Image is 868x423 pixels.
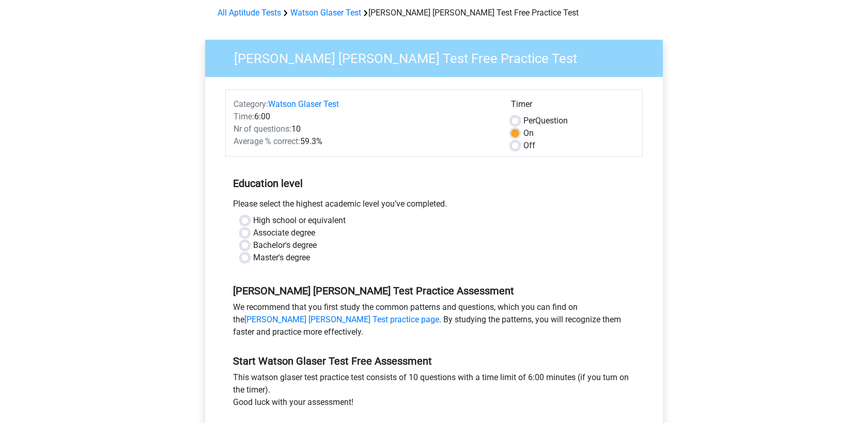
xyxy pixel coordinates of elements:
label: Bachelor's degree [253,239,317,252]
label: Question [523,115,568,127]
a: All Aptitude Tests [218,8,281,18]
div: 59.3% [226,135,503,148]
label: Off [523,139,535,152]
label: Associate degree [253,227,315,239]
span: Category: [234,99,268,109]
span: Time: [234,112,254,121]
a: [PERSON_NAME] [PERSON_NAME] Test practice page [244,315,439,324]
a: Watson Glaser Test [290,8,361,18]
div: 10 [226,123,503,135]
span: Nr of questions: [234,124,291,134]
h5: [PERSON_NAME] [PERSON_NAME] Test Practice Assessment [233,285,635,297]
div: Timer [511,98,634,115]
label: On [523,127,534,139]
h5: Education level [233,173,635,194]
div: Please select the highest academic level you’ve completed. [225,198,643,214]
span: Per [523,116,535,126]
div: [PERSON_NAME] [PERSON_NAME] Test Free Practice Test [213,7,655,19]
div: 6:00 [226,111,503,123]
div: This watson glaser test practice test consists of 10 questions with a time limit of 6:00 minutes ... [225,371,643,413]
label: High school or equivalent [253,214,346,227]
a: Watson Glaser Test [268,99,339,109]
label: Master's degree [253,252,310,264]
h3: [PERSON_NAME] [PERSON_NAME] Test Free Practice Test [222,46,655,67]
div: We recommend that you first study the common patterns and questions, which you can find on the . ... [225,301,643,342]
h5: Start Watson Glaser Test Free Assessment [233,355,635,367]
span: Average % correct: [234,136,300,146]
